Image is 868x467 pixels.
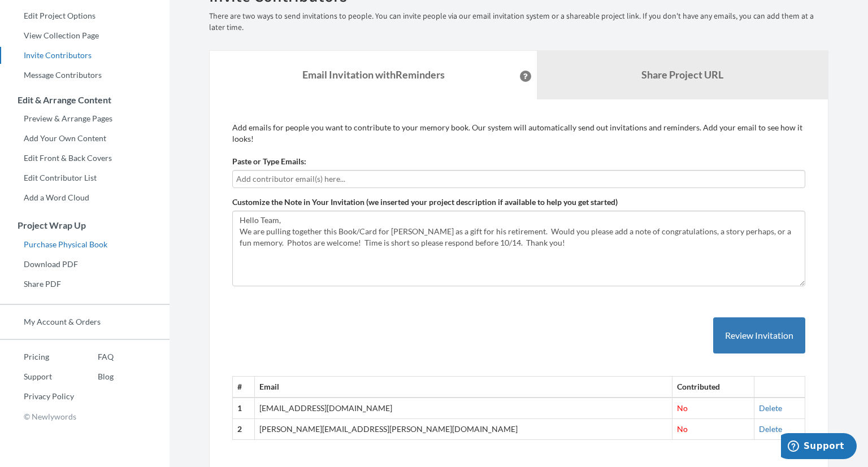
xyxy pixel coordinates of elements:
h3: Project Wrap Up [1,220,170,230]
span: No [677,424,688,434]
p: There are two ways to send invitations to people. You can invite people via our email invitation ... [209,11,828,33]
th: # [233,377,255,398]
h3: Edit & Arrange Content [1,95,170,105]
th: 2 [233,419,255,440]
a: Delete [759,424,782,434]
p: Add emails for people you want to contribute to your memory book. Our system will automatically s... [232,122,805,145]
th: Contributed [672,377,754,398]
button: Review Invitation [713,317,805,354]
b: Share Project URL [641,68,723,81]
label: Paste or Type Emails: [232,156,306,167]
td: [PERSON_NAME][EMAIL_ADDRESS][PERSON_NAME][DOMAIN_NAME] [254,419,672,440]
a: Blog [74,368,114,385]
input: Add contributor email(s) here... [236,173,801,185]
td: [EMAIL_ADDRESS][DOMAIN_NAME] [254,398,672,418]
th: 1 [233,398,255,418]
textarea: Hello Team, We are pulling together this Book/Card for [PERSON_NAME] as a gift for his retirement... [232,211,805,286]
a: FAQ [74,348,114,365]
label: Customize the Note in Your Invitation (we inserted your project description if available to help ... [232,197,618,208]
a: Delete [759,403,782,413]
strong: Email Invitation with Reminders [302,68,445,81]
th: Email [254,377,672,398]
span: No [677,403,688,413]
iframe: Opens a widget where you can chat to one of our agents [781,433,857,461]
